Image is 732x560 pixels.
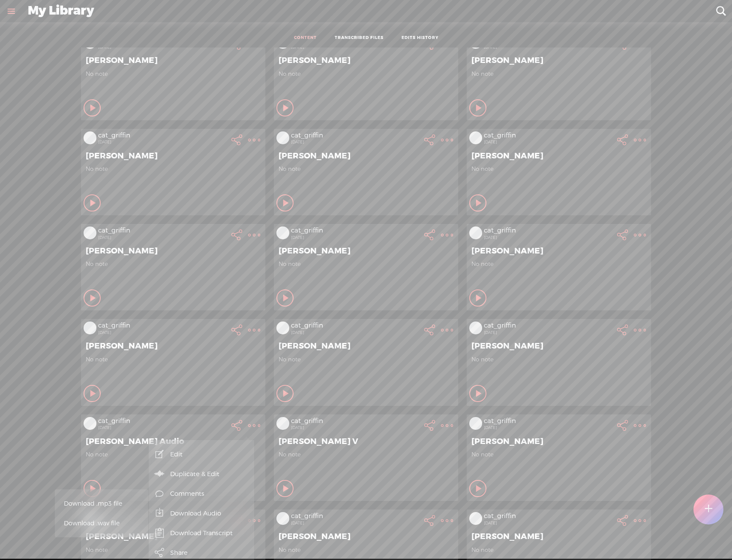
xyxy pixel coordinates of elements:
a: Duplicate & Edit [153,464,250,484]
span: [PERSON_NAME] Audio [86,436,261,447]
img: videoLoading.png [276,417,289,430]
span: No note [471,356,646,363]
span: No note [279,260,453,268]
img: videoLoading.png [469,131,482,144]
div: [DATE] [291,521,420,526]
span: No note [471,260,646,268]
span: No note [86,165,261,173]
div: cat_griffin [291,512,420,521]
div: [DATE] [484,425,612,430]
div: cat_griffin [98,226,227,235]
div: cat_griffin [291,322,420,330]
div: [DATE] [291,235,420,240]
span: No note [471,165,646,173]
span: [PERSON_NAME] [471,151,646,161]
img: videoLoading.png [84,131,96,144]
img: videoLoading.png [469,417,482,430]
div: [DATE] [484,140,612,145]
span: [PERSON_NAME] [471,55,646,66]
img: videoLoading.png [276,131,289,144]
img: videoLoading.png [276,226,289,239]
div: [DATE] [98,425,227,430]
img: videoLoading.png [469,322,482,334]
span: [PERSON_NAME] [86,341,261,351]
span: [PERSON_NAME] [279,531,453,542]
span: [PERSON_NAME] [279,151,453,161]
a: Download Audio [153,503,250,523]
span: No note [86,70,261,77]
a: Download Transcript [153,523,250,543]
span: [PERSON_NAME] [86,246,261,256]
div: cat_griffin [291,417,420,426]
img: videoLoading.png [276,512,289,525]
div: cat_griffin [484,322,612,330]
div: cat_griffin [484,226,612,235]
div: [DATE] [484,235,612,240]
span: No note [86,356,261,363]
a: Comments [153,484,250,503]
div: [DATE] [484,521,612,526]
span: Download .wav file [64,514,137,533]
div: cat_griffin [484,417,612,426]
span: No note [279,165,453,173]
div: [DATE] [98,330,227,335]
span: No note [471,546,646,554]
div: cat_griffin [98,131,227,140]
div: cat_griffin [291,226,420,235]
img: videoLoading.png [469,226,482,239]
div: cat_griffin [98,417,227,426]
div: cat_griffin [484,131,612,140]
span: No note [86,451,261,458]
img: videoLoading.png [276,322,289,334]
img: videoLoading.png [84,322,96,334]
span: No note [279,356,453,363]
span: No note [279,451,453,458]
span: [PERSON_NAME] [279,246,453,256]
img: videoLoading.png [84,417,96,430]
span: No note [279,546,453,554]
div: [DATE] [98,140,227,145]
img: videoLoading.png [84,226,96,239]
span: No note [471,70,646,77]
a: EDITS HISTORY [402,35,438,41]
div: [DATE] [484,330,612,335]
img: videoLoading.png [469,512,482,525]
div: [DATE] [291,330,420,335]
span: [PERSON_NAME] [279,341,453,351]
span: [PERSON_NAME] [471,531,646,542]
div: [DATE] [98,235,227,240]
span: Download .mp3 file [64,494,139,513]
span: No note [471,451,646,458]
span: No note [86,260,261,268]
a: Edit [153,444,250,464]
div: cat_griffin [484,512,612,521]
span: [PERSON_NAME] [86,151,261,161]
span: [PERSON_NAME] [471,246,646,256]
a: CONTENT [294,35,317,41]
span: [PERSON_NAME] [471,341,646,351]
div: [DATE] [291,140,420,145]
span: [PERSON_NAME] [86,55,261,66]
div: [DATE] [291,425,420,430]
span: [PERSON_NAME] V [279,436,453,447]
span: [PERSON_NAME] [471,436,646,447]
span: No note [86,546,261,554]
div: cat_griffin [98,322,227,330]
span: [PERSON_NAME] [279,55,453,66]
a: TRANSCRIBED FILES [335,35,384,41]
span: No note [279,70,453,77]
div: cat_griffin [291,131,420,140]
